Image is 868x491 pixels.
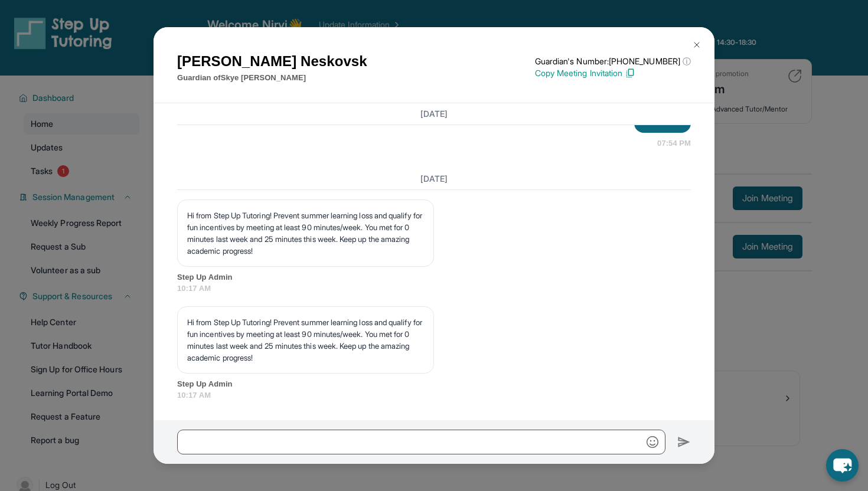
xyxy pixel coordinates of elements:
[177,72,367,84] p: Guardian of Skye [PERSON_NAME]
[177,51,367,72] h1: [PERSON_NAME] Neskovsk
[535,67,691,79] p: Copy Meeting Invitation
[692,40,701,50] img: Close Icon
[187,210,424,257] p: Hi from Step Up Tutoring! Prevent summer learning loss and qualify for fun incentives by meeting ...
[683,55,691,67] span: ⓘ
[177,271,691,283] span: Step Up Admin
[177,389,691,401] span: 10:17 AM
[826,449,859,482] button: chat-button
[177,173,691,185] h3: [DATE]
[625,68,635,78] img: Copy Icon
[177,378,691,390] span: Step Up Admin
[535,55,691,67] p: Guardian's Number: [PHONE_NUMBER]
[177,108,691,120] h3: [DATE]
[657,138,691,149] span: 07:54 PM
[187,316,424,364] p: Hi from Step Up Tutoring! Prevent summer learning loss and qualify for fun incentives by meeting ...
[647,436,658,448] img: Emoji
[677,435,691,449] img: Send icon
[177,283,691,294] span: 10:17 AM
